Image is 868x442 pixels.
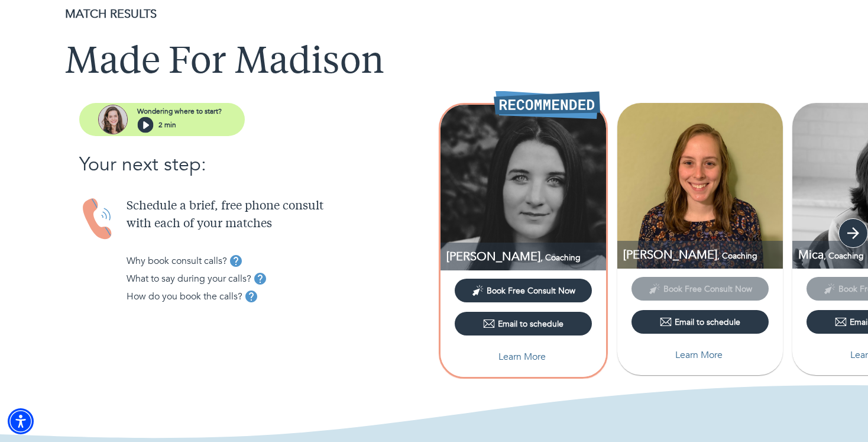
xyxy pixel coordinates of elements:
p: Schedule a brief, free phone consult with each of your matches [127,198,434,233]
span: Book Free Consult Now [487,285,575,296]
button: Email to schedule [631,310,769,334]
p: 2 min [158,120,176,130]
button: Book Free Consult Now [455,279,592,302]
div: Accessibility Menu [8,408,34,434]
img: Handset [79,198,117,241]
button: Learn More [631,343,769,367]
h1: Made For Madison [65,42,803,85]
img: Recommended Therapist [494,91,600,119]
p: Why book consult calls? [127,254,227,268]
button: tooltip [227,252,245,270]
p: What to say during your calls? [127,272,251,286]
button: assistantWondering where to start?2 min [79,103,245,136]
button: Email to schedule [455,312,592,335]
p: MATCH RESULTS [65,5,803,23]
p: Learn More [675,348,723,362]
p: Coaching [446,249,606,264]
img: assistant [98,105,128,134]
span: This provider has not yet shared their calendar link. Please email the provider to schedule [631,283,769,294]
p: Coaching [623,247,783,263]
button: Learn More [455,345,592,369]
p: Wondering where to start? [137,106,222,117]
p: How do you book the calls? [127,289,242,304]
div: Email to schedule [660,316,740,328]
p: Your next step: [79,150,434,179]
span: , Coaching [717,250,757,262]
span: , Coaching [824,250,864,262]
img: Abigail Finck profile [441,105,606,270]
button: tooltip [242,288,260,305]
div: Email to schedule [483,318,563,330]
p: Learn More [498,350,546,364]
span: , Coaching [540,252,581,263]
img: Kristen Wenzel profile [617,103,783,269]
button: tooltip [251,270,269,288]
